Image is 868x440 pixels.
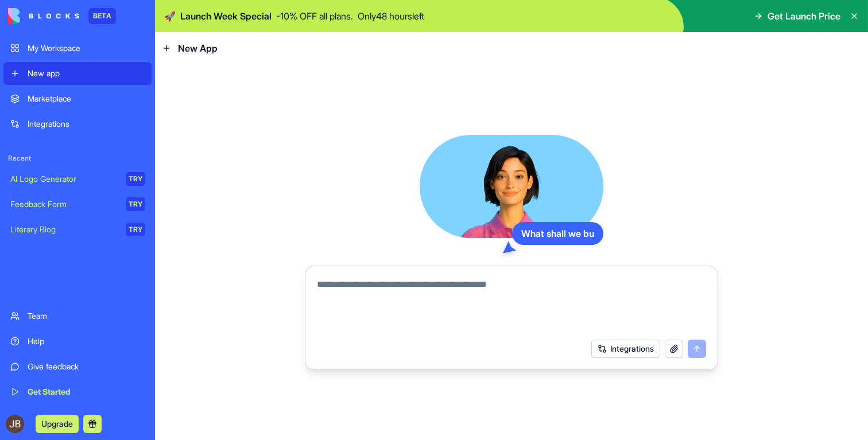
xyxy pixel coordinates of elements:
[178,41,218,55] span: New App
[126,172,145,186] div: TRY
[36,415,79,433] button: Upgrade
[591,340,660,358] button: Integrations
[28,118,145,130] div: Integrations
[3,168,152,190] a: AI Logo GeneratorTRY
[126,197,145,211] div: TRY
[6,415,24,433] img: ACg8ocLD_rmXRHaGF5hvUf5kKVevWhZbLJRlne23-e3oLwojuc91Mg=s96-c
[358,9,424,23] p: Only 48 hours left
[3,218,152,241] a: Literary BlogTRY
[10,173,118,185] div: AI Logo Generator
[3,193,152,216] a: Feedback FormTRY
[10,198,118,210] div: Feedback Form
[88,8,116,24] div: BETA
[3,37,152,60] a: My Workspace
[3,154,152,163] span: Recent
[126,223,145,236] div: TRY
[28,42,145,54] div: My Workspace
[28,386,145,398] div: Get Started
[3,62,152,85] a: New app
[28,336,145,347] div: Help
[3,355,152,378] a: Give feedback
[3,87,152,110] a: Marketplace
[10,224,118,235] div: Literary Blog
[8,8,116,24] a: BETA
[164,9,176,23] span: 🚀
[3,305,152,328] a: Team
[768,9,840,23] span: Get Launch Price
[28,361,145,372] div: Give feedback
[3,112,152,135] a: Integrations
[3,330,152,353] a: Help
[180,9,272,23] span: Launch Week Special
[512,222,603,245] div: What shall we bu
[276,9,353,23] p: - 10 % OFF all plans.
[28,310,145,322] div: Team
[28,68,145,79] div: New app
[36,418,79,429] a: Upgrade
[3,380,152,403] a: Get Started
[8,8,79,24] img: logo
[28,93,145,104] div: Marketplace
